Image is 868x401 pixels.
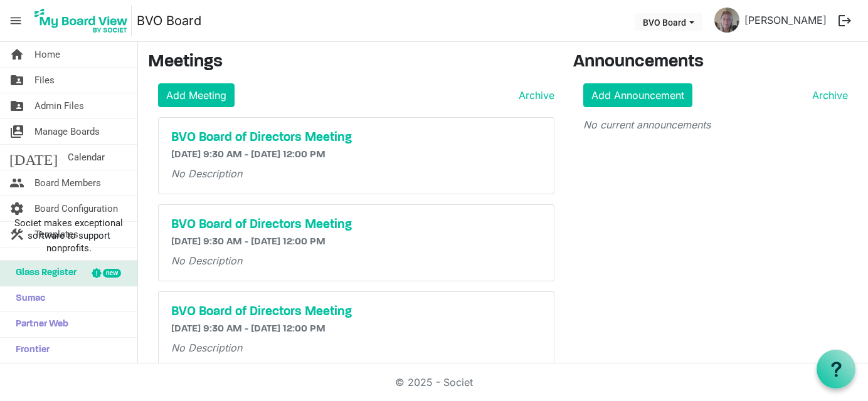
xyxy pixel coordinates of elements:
a: Add Announcement [583,83,692,107]
span: folder_shared [9,93,24,118]
h6: [DATE] 9:30 AM - [DATE] 12:00 PM [171,323,541,335]
span: menu [4,9,28,33]
span: Board Configuration [34,196,118,221]
span: [DATE] [9,145,58,170]
p: No Description [171,166,541,181]
img: My Board View Logo [31,5,132,36]
h3: Announcements [573,52,858,73]
a: BVO Board of Directors Meeting [171,305,541,320]
span: Societ makes exceptional software to support nonprofits. [6,217,132,254]
a: Archive [514,88,554,103]
a: BVO Board of Directors Meeting [171,130,541,145]
p: No Description [171,340,541,355]
span: Home [34,42,60,67]
a: [PERSON_NAME] [739,8,832,33]
span: Files [34,68,55,93]
a: BVO Board [137,8,201,33]
p: No Description [171,253,541,268]
span: home [9,42,24,67]
span: switch_account [9,119,24,144]
span: Admin Files [34,93,84,118]
span: settings [9,196,24,221]
span: folder_shared [9,68,24,93]
span: Frontier [9,338,50,363]
img: UTfCzewT5rXU4fD18_RCmd8NiOoEVvluYSMOXPyd4SwdCOh8sCAkHe7StodDouQN8cB_eyn1cfkqWhFEANIUxA_thumb.png [714,8,739,33]
span: people [9,170,24,195]
span: Sumac [9,286,45,311]
a: My Board View Logo [31,5,137,36]
span: Glass Register [9,261,77,286]
a: BVO Board of Directors Meeting [171,217,541,232]
button: logout [832,8,858,34]
h6: [DATE] 9:30 AM - [DATE] 12:00 PM [171,149,541,161]
p: No current announcements [583,117,848,132]
button: BVO Board dropdownbutton [635,13,702,31]
h6: [DATE] 9:30 AM - [DATE] 12:00 PM [171,236,541,248]
span: Manage Boards [34,119,100,144]
a: © 2025 - Societ [395,376,473,388]
div: new [103,269,121,278]
span: Calendar [68,145,105,170]
a: Add Meeting [158,83,235,107]
span: Board Members [34,170,101,195]
h3: Meetings [148,52,554,73]
span: Partner Web [9,312,68,337]
a: Archive [807,88,848,103]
